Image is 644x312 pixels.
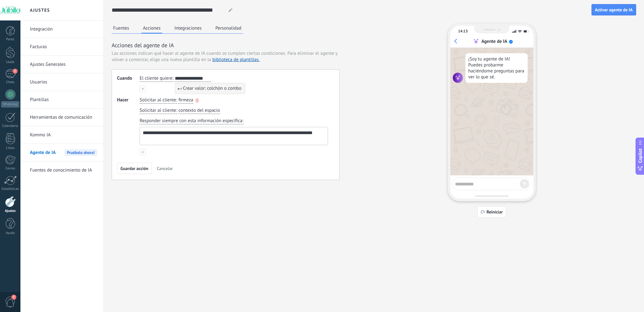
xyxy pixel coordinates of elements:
[20,144,103,162] li: Agente de IA
[30,162,97,179] a: Fuentes de conocimiento de IA
[112,50,286,57] span: Las acciones indican qué hacer al agente de IA cuando se cumplen ciertas condiciones.
[11,295,16,300] span: 7
[140,118,242,124] span: Responder siempre con esta información específica
[20,126,103,144] li: Kommo IA
[13,69,18,74] span: 1
[20,20,103,38] li: Integración
[140,75,174,82] button: El cliente quiere:
[20,162,103,179] li: Fuentes de conocimiento de IA
[140,118,243,124] button: Responder siempre con esta información específica:
[1,80,19,84] div: Chats
[1,60,19,64] div: Leads
[64,149,97,156] span: Pruébalo ahora!
[112,23,131,33] button: Fuentes
[1,167,19,171] div: Correo
[1,209,19,213] div: Ajustes
[1,146,19,150] div: Listas
[1,231,19,235] div: Ayuda
[178,107,220,114] span: contexto del espacio
[178,107,220,114] button: contexto del espacio
[30,20,97,38] a: Integración
[176,107,177,114] span: :
[458,29,468,34] div: 14:13
[112,41,340,49] h3: Acciones del agente de IA
[595,8,633,12] span: Activar agente de IA
[140,75,172,82] span: El cliente quiere
[30,56,97,73] a: Ajustes Generales
[30,91,97,109] a: Plantillas
[30,38,97,56] a: Facturas
[142,23,162,34] button: Acciones
[20,38,103,56] li: Facturas
[213,57,260,63] a: biblioteca de plantillas.
[117,163,152,174] button: Guardar acción
[486,210,503,214] span: Reiniciar
[173,23,203,33] button: Integraciones
[214,23,243,33] button: Personalidad
[178,97,193,104] button: firmeza
[140,97,177,104] button: Solicitar al cliente:
[637,148,643,163] span: Copilot
[30,144,97,162] a: Agente de IAPruébalo ahora!
[30,109,97,126] a: Herramientas de comunicación
[172,75,173,82] span: :
[1,187,19,191] div: Estadísticas
[178,97,193,103] span: firmeza
[20,109,103,126] li: Herramientas de comunicación
[140,97,176,103] span: Solicitar al cliente
[117,97,140,155] span: Hacer
[465,53,528,83] div: ¡Soy tu agente de IA! Puedes probarme haciéndome preguntas para ver lo que sé.
[157,166,173,171] span: Cancelar
[112,50,337,63] span: Para eliminar el agente y volver a comenzar, elige una nueva plantilla en la
[120,166,148,171] span: Guardar acción
[140,107,177,114] button: Solicitar al cliente:
[20,91,103,109] li: Plantillas
[176,97,177,103] span: :
[30,73,97,91] a: Usuarios
[154,164,176,173] button: Cancelar
[591,4,636,15] button: Activar agente de IA
[1,124,19,128] div: Calendario
[20,56,103,73] li: Ajustes Generales
[242,118,243,124] span: :
[30,126,97,144] a: Kommo IA
[1,37,19,42] div: Panel
[477,206,506,218] button: Reiniciar
[20,73,103,91] li: Usuarios
[140,107,176,114] span: Solicitar al cliente
[117,75,140,92] span: Cuando
[183,85,241,92] span: Crear valor: colchón o combo
[453,73,463,83] img: agent icon
[481,38,507,44] div: Agente de IA
[30,144,56,162] span: Agente de IA
[1,101,19,107] div: WhatsApp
